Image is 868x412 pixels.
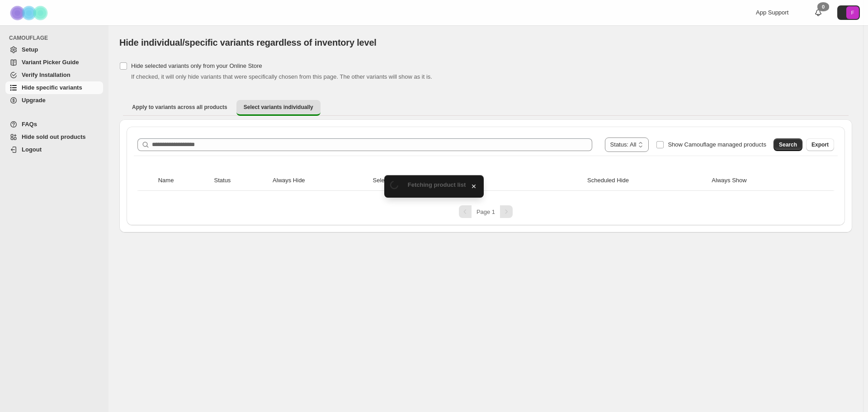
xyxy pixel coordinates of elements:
th: Name [156,170,212,191]
th: Selected/Excluded Countries [370,170,585,191]
a: Hide sold out products [5,131,103,143]
button: Apply to variants across all products [125,100,235,114]
th: Always Show [709,170,816,191]
text: F [851,10,854,15]
a: 0 [814,8,823,17]
a: Hide specific variants [5,81,103,94]
div: 0 [817,2,829,11]
th: Status [212,170,270,191]
span: Select variants individually [244,104,313,111]
span: Export [811,141,829,148]
button: Search [774,138,802,151]
span: Variant Picker Guide [22,59,79,66]
div: Select variants individually [119,119,852,232]
th: Scheduled Hide [585,170,709,191]
th: Always Hide [270,170,370,191]
span: Search [779,141,797,148]
a: Variant Picker Guide [5,56,103,69]
span: CAMOUFLAGE [9,34,104,42]
img: Camouflage [7,0,52,25]
a: FAQs [5,118,103,131]
a: Setup [5,43,103,56]
span: FAQs [22,121,37,128]
span: App Support [756,9,788,16]
span: Apply to variants across all products [132,104,227,111]
span: Hide specific variants [22,84,82,91]
span: Fetching product list [408,181,466,188]
span: If checked, it will only hide variants that were specifically chosen from this page. The other va... [131,73,432,80]
span: Upgrade [22,97,46,104]
button: Select variants individually [236,100,321,116]
span: Page 1 [476,208,495,215]
a: Upgrade [5,94,103,107]
span: Setup [22,46,38,53]
span: Hide individual/specific variants regardless of inventory level [119,38,377,47]
span: Verify Installation [22,71,71,78]
span: Logout [22,146,42,153]
span: Hide selected variants only from your Online Store [131,62,262,69]
nav: Pagination [134,205,838,218]
span: Show Camouflage managed products [668,141,766,148]
span: Hide sold out products [22,133,86,140]
a: Verify Installation [5,69,103,81]
button: Avatar with initials F [837,5,860,20]
a: Logout [5,143,103,156]
span: Avatar with initials F [846,6,859,19]
button: Export [806,138,834,151]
